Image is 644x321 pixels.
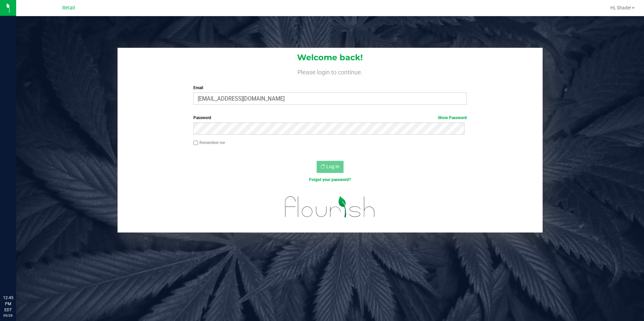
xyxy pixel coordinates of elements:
label: Remember me [193,140,225,146]
img: flourish_logo.svg [277,190,383,224]
input: Remember me [193,141,198,145]
p: 12:45 PM EDT [3,295,13,313]
span: Password [193,115,211,120]
a: Show Password [438,115,467,120]
p: 09/26 [3,313,13,318]
button: Log In [317,161,344,173]
label: Email [193,85,467,91]
span: Hi, Shade! [610,5,631,10]
h4: Please login to continue. [118,67,543,75]
a: Forgot your password? [309,177,351,182]
span: Retail [62,5,75,11]
h1: Welcome back! [118,53,543,62]
span: Log In [326,164,340,169]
